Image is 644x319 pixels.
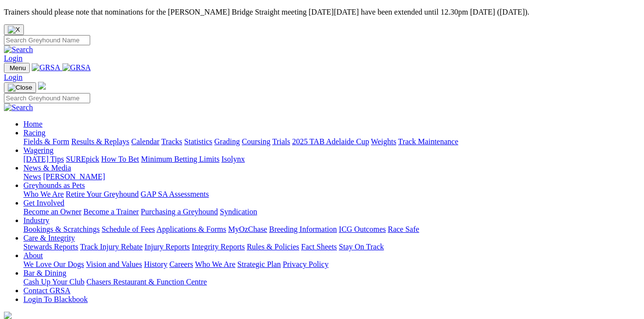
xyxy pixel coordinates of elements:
[371,137,396,146] a: Weights
[242,137,271,146] a: Coursing
[4,103,33,112] img: Search
[4,93,90,103] input: Search
[169,260,193,268] a: Careers
[23,295,88,303] a: Login To Blackbook
[269,225,337,233] a: Breeding Information
[141,207,218,216] a: Purchasing a Greyhound
[23,286,70,295] a: Contact GRSA
[195,260,235,268] a: Who We Are
[228,225,267,233] a: MyOzChase
[23,155,640,164] div: Wagering
[66,155,99,163] a: SUREpick
[4,8,640,17] p: Trainers should please note that nominations for the [PERSON_NAME] Bridge Straight meeting [DATE]...
[144,243,190,251] a: Injury Reports
[388,225,419,233] a: Race Safe
[23,137,640,146] div: Racing
[141,190,209,198] a: GAP SA Assessments
[192,243,245,251] a: Integrity Reports
[23,190,640,199] div: Greyhounds as Pets
[4,24,24,35] button: Close
[23,251,43,260] a: About
[23,216,49,225] a: Industry
[86,260,142,268] a: Vision and Values
[66,190,139,198] a: Retire Your Greyhound
[23,172,640,181] div: News & Media
[23,243,78,251] a: Stewards Reports
[283,260,329,268] a: Privacy Policy
[23,278,84,286] a: Cash Up Your Club
[141,155,219,163] a: Minimum Betting Limits
[23,155,64,163] a: [DATE] Tips
[23,164,71,172] a: News & Media
[144,260,167,268] a: History
[131,137,159,146] a: Calendar
[8,26,20,34] img: X
[4,35,90,45] input: Search
[80,243,142,251] a: Track Injury Rebate
[339,225,386,233] a: ICG Outcomes
[23,260,640,269] div: About
[23,234,75,242] a: Care & Integrity
[221,155,245,163] a: Isolynx
[272,137,290,146] a: Trials
[23,129,45,137] a: Racing
[292,137,369,146] a: 2025 TAB Adelaide Cup
[184,137,213,146] a: Statistics
[23,225,99,233] a: Bookings & Scratchings
[23,172,41,181] a: News
[86,278,207,286] a: Chasers Restaurant & Function Centre
[71,137,129,146] a: Results & Replays
[23,146,54,154] a: Wagering
[23,137,69,146] a: Fields & Form
[23,181,85,189] a: Greyhounds as Pets
[23,199,64,207] a: Get Involved
[38,82,46,90] img: logo-grsa-white.png
[23,120,42,128] a: Home
[62,63,91,72] img: GRSA
[8,84,32,92] img: Close
[301,243,337,251] a: Fact Sheets
[4,73,22,81] a: Login
[398,137,458,146] a: Track Maintenance
[23,260,84,268] a: We Love Our Dogs
[101,155,139,163] a: How To Bet
[156,225,226,233] a: Applications & Forms
[4,45,33,54] img: Search
[23,278,640,286] div: Bar & Dining
[339,243,384,251] a: Stay On Track
[23,269,66,277] a: Bar & Dining
[101,225,155,233] a: Schedule of Fees
[10,64,26,72] span: Menu
[43,172,105,181] a: [PERSON_NAME]
[23,207,81,216] a: Become an Owner
[237,260,281,268] a: Strategic Plan
[23,190,64,198] a: Who We Are
[4,82,36,93] button: Toggle navigation
[4,54,22,62] a: Login
[83,207,139,216] a: Become a Trainer
[4,63,30,73] button: Toggle navigation
[215,137,240,146] a: Grading
[23,225,640,234] div: Industry
[161,137,182,146] a: Tracks
[220,207,257,216] a: Syndication
[247,243,299,251] a: Rules & Policies
[23,243,640,251] div: Care & Integrity
[32,63,60,72] img: GRSA
[23,207,640,216] div: Get Involved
